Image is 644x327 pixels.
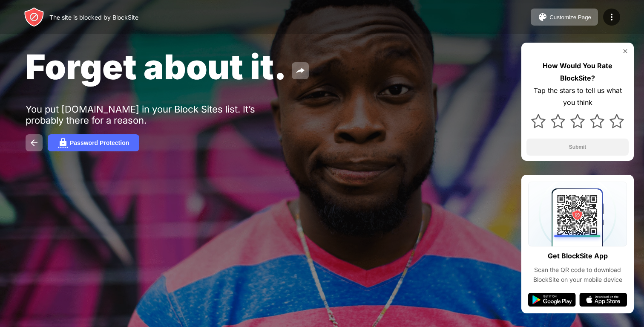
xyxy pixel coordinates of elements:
[29,138,39,148] img: back.svg
[590,114,604,128] img: star.svg
[295,66,305,76] img: share.svg
[526,139,629,156] button: Submit
[551,114,565,128] img: star.svg
[538,12,548,22] img: pallet.svg
[58,138,68,148] img: password.svg
[570,114,585,128] img: star.svg
[531,114,546,128] img: star.svg
[549,14,591,20] div: Customize Page
[528,293,576,307] img: google-play.svg
[70,139,129,146] div: Password Protection
[579,293,627,307] img: app-store.svg
[526,60,629,84] div: How Would You Rate BlockSite?
[24,7,44,27] img: header-logo.svg
[622,48,629,55] img: rate-us-close.svg
[526,84,629,109] div: Tap the stars to tell us what you think
[607,12,617,22] img: menu-icon.svg
[548,250,608,262] div: Get BlockSite App
[531,9,598,26] button: Customize Page
[49,14,138,21] div: The site is blocked by BlockSite
[609,114,624,128] img: star.svg
[26,104,289,126] div: You put [DOMAIN_NAME] in your Block Sites list. It’s probably there for a reason.
[528,265,627,284] div: Scan the QR code to download BlockSite on your mobile device
[528,182,627,246] img: qrcode.svg
[26,46,287,87] span: Forget about it.
[48,134,139,151] button: Password Protection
